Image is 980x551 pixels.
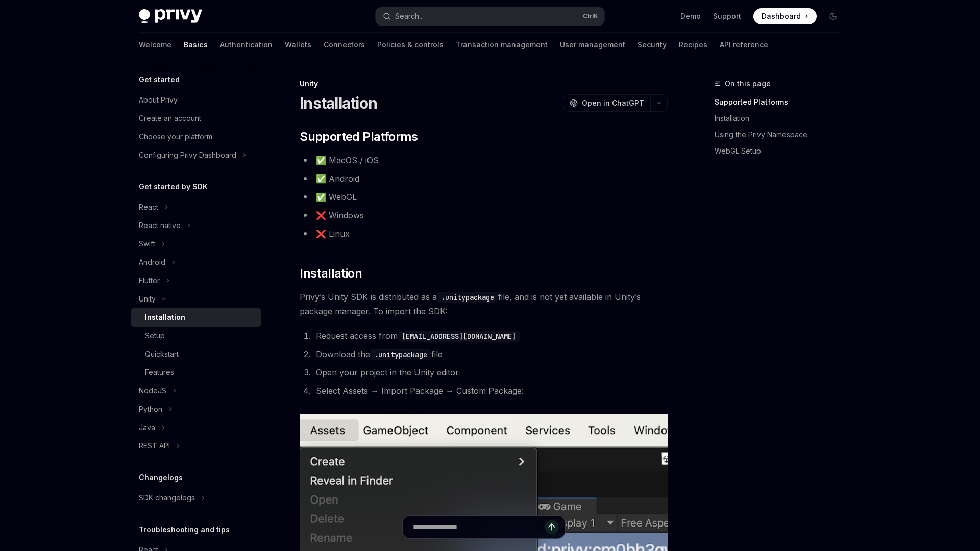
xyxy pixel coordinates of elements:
span: Dashboard [762,11,801,21]
div: About Privy [139,94,178,106]
a: About Privy [131,91,261,109]
a: Dashboard [753,8,817,24]
a: Connectors [324,33,365,57]
div: SDK changelogs [139,492,195,504]
div: Features [145,366,174,379]
a: Wallets [285,33,311,57]
div: Python [139,403,162,415]
li: Open your project in the Unity editor [313,365,668,380]
span: On this page [725,78,771,90]
span: Privy’s Unity SDK is distributed as a file, and is not yet available in Unity’s package manager. ... [300,290,668,318]
h1: Installation [300,94,377,112]
div: REST API [139,440,170,452]
h5: Troubleshooting and tips [139,523,230,536]
a: Supported Platforms [715,94,849,110]
div: Java [139,421,155,434]
code: .unitypackage [370,349,431,360]
li: Select Assets → Import Package → Custom Package: [313,384,668,398]
a: Installation [715,110,849,127]
div: React [139,201,158,213]
li: Download the file [313,347,668,361]
li: ✅ Android [300,171,668,186]
h5: Get started by SDK [139,181,208,193]
a: User management [560,33,625,57]
div: Unity [139,293,156,305]
span: Supported Platforms [300,129,418,145]
a: Installation [131,308,261,327]
span: Open in ChatGPT [582,98,644,108]
a: Support [713,11,741,21]
a: Transaction management [456,33,548,57]
img: dark logo [139,9,202,23]
a: Welcome [139,33,171,57]
a: Features [131,363,261,382]
li: ❌ Windows [300,208,668,222]
a: Using the Privy Namespace [715,127,849,143]
li: ✅ MacOS / iOS [300,153,668,167]
div: NodeJS [139,385,166,397]
h5: Changelogs [139,471,183,484]
a: [EMAIL_ADDRESS][DOMAIN_NAME] [398,331,520,341]
button: Send message [545,520,559,534]
div: Installation [145,311,185,323]
a: Security [638,33,667,57]
div: Android [139,256,165,268]
span: Ctrl K [583,12,598,20]
div: Unity [300,79,668,89]
button: Open in ChatGPT [563,94,650,112]
a: WebGL Setup [715,143,849,159]
a: Create an account [131,109,261,128]
code: .unitypackage [437,292,498,303]
a: Setup [131,327,261,345]
a: API reference [720,33,768,57]
a: Demo [680,11,701,21]
span: Installation [300,265,362,282]
a: Recipes [679,33,707,57]
div: Search... [395,10,424,22]
div: Choose your platform [139,131,212,143]
div: Swift [139,238,155,250]
button: Search...CtrlK [376,7,604,26]
li: ✅ WebGL [300,190,668,204]
a: Authentication [220,33,273,57]
button: Toggle dark mode [825,8,841,24]
code: [EMAIL_ADDRESS][DOMAIN_NAME] [398,331,520,342]
div: Configuring Privy Dashboard [139,149,236,161]
a: Policies & controls [377,33,444,57]
li: ❌ Linux [300,227,668,241]
a: Choose your platform [131,128,261,146]
li: Request access from [313,329,668,343]
div: Setup [145,330,165,342]
div: Create an account [139,112,201,124]
h5: Get started [139,73,180,86]
div: Flutter [139,274,160,287]
div: Quickstart [145,348,179,360]
a: Quickstart [131,345,261,363]
a: Basics [184,33,208,57]
div: React native [139,219,181,232]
